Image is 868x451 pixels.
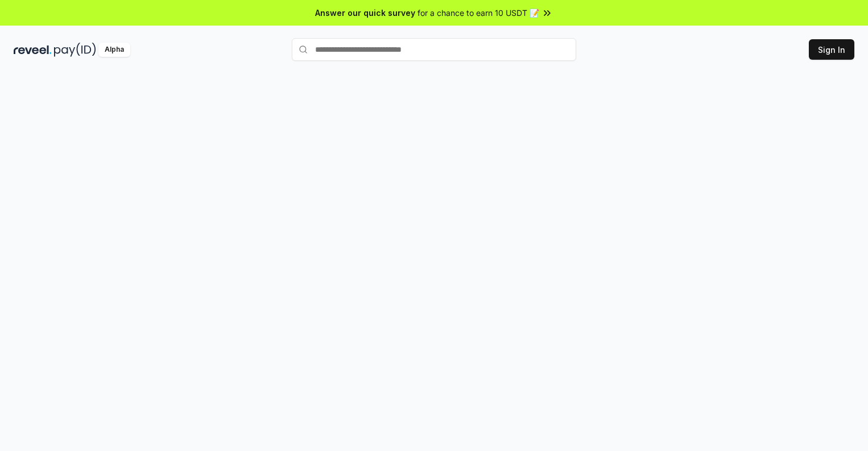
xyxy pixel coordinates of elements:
[54,43,96,57] img: pay_id
[14,43,52,57] img: reveel_dark
[809,39,854,60] button: Sign In
[418,7,539,19] span: for a chance to earn 10 USDT 📝
[98,43,130,57] div: Alpha
[315,7,415,19] span: Answer our quick survey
